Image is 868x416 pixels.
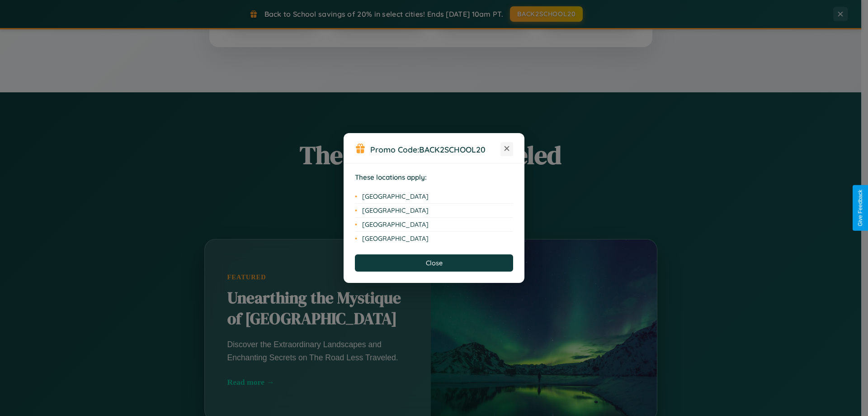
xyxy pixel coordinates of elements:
h3: Promo Code: [370,144,500,154]
li: [GEOGRAPHIC_DATA] [355,190,513,204]
li: [GEOGRAPHIC_DATA] [355,232,513,245]
div: Give Feedback [857,190,863,226]
button: Close [355,254,513,272]
li: [GEOGRAPHIC_DATA] [355,204,513,218]
b: BACK2SCHOOL20 [419,144,486,154]
strong: These locations apply: [355,173,427,182]
li: [GEOGRAPHIC_DATA] [355,218,513,232]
